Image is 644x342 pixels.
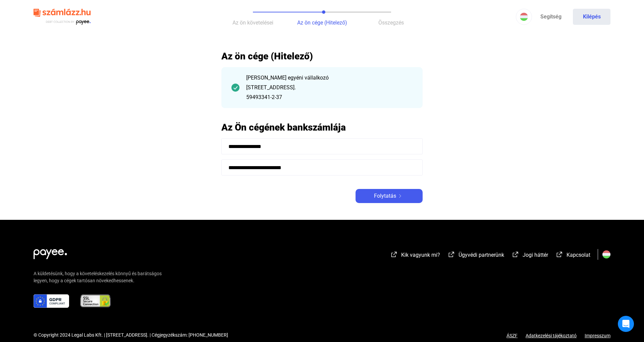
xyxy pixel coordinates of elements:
[390,251,398,258] img: external-link-white
[297,19,347,26] span: Az ön cége (Hitelező)
[232,19,273,26] span: Az ön követelései
[378,19,404,26] span: Összegzés
[34,294,69,308] img: gdpr
[34,245,67,259] img: white-payee-white-dot.svg
[523,252,548,258] span: Jogi háttér
[396,194,404,198] img: arrow-right-white
[506,333,518,338] a: ÁSZF
[518,333,585,338] a: Adatkezelési tájékoztató
[567,252,590,258] span: Kapcsolat
[532,9,570,25] a: Segítség
[374,192,396,200] span: Folytatás
[555,253,590,259] a: external-link-whiteKapcsolat
[246,93,413,101] div: 59493341-2-37
[221,121,423,133] h2: Az Ön cégének bankszámlája
[447,253,504,259] a: external-link-whiteÜgyvédi partnerünk
[390,253,440,259] a: external-link-whiteKik vagyunk mi?
[401,252,440,258] span: Kik vagyunk mi?
[34,6,91,28] img: szamlazzhu-logo
[555,251,563,258] img: external-link-white
[447,251,455,258] img: external-link-white
[246,74,413,82] div: [PERSON_NAME] egyéni vállalkozó
[602,250,610,258] img: HU.svg
[356,189,423,203] button: Folytatásarrow-right-white
[80,294,111,308] img: ssl
[231,84,239,92] img: checkmark-darker-green-circle
[516,9,532,25] button: HU
[585,333,610,338] a: Impresszum
[246,84,413,92] div: [STREET_ADDRESS].
[512,251,520,258] img: external-link-white
[221,50,423,62] h2: Az ön cége (Hitelező)
[459,252,504,258] span: Ügyvédi partnerünk
[520,13,528,21] img: HU
[512,253,548,259] a: external-link-whiteJogi háttér
[34,332,228,339] div: © Copyright 2024 Legal Labs Kft. | [STREET_ADDRESS]. | Cégjegyzékszám: [PHONE_NUMBER]
[618,316,634,332] div: Open Intercom Messenger
[573,9,610,25] button: Kilépés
